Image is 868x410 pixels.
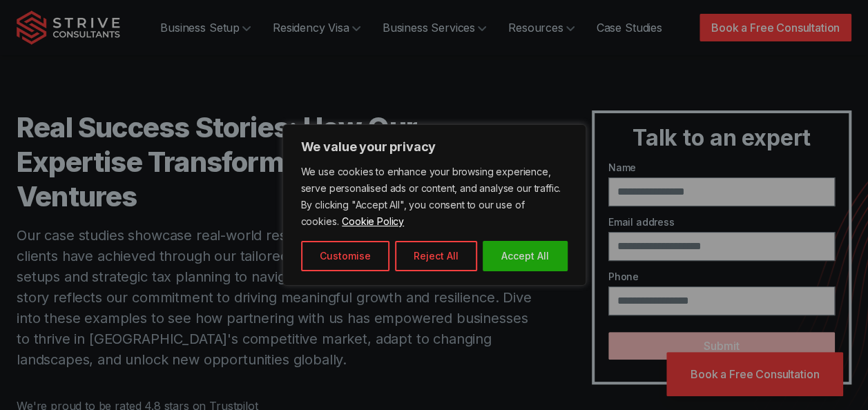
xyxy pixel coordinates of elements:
button: Reject All [395,241,477,271]
button: Customise [301,241,389,271]
p: We value your privacy [301,139,568,155]
p: We use cookies to enhance your browsing experience, serve personalised ads or content, and analys... [301,164,568,230]
a: Cookie Policy [341,215,405,228]
button: Accept All [483,241,568,271]
div: We value your privacy [282,124,586,286]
